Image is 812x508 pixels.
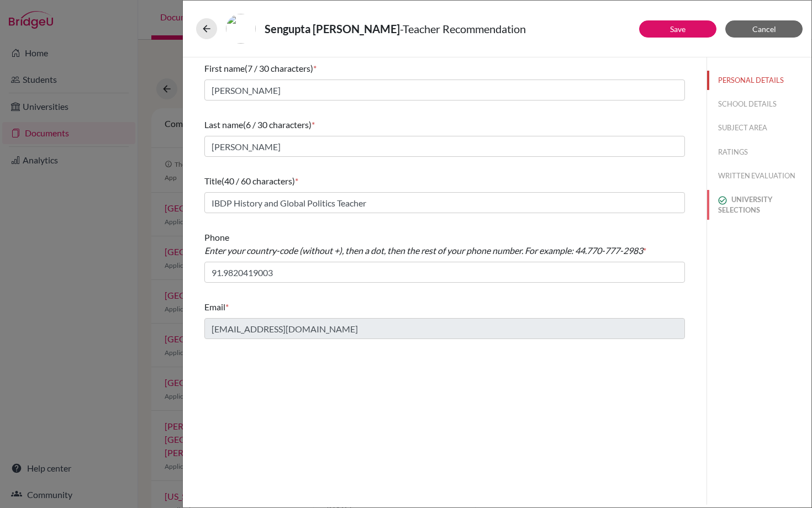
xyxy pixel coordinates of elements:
span: Phone [204,232,643,256]
img: check_circle_outline-e4d4ac0f8e9136db5ab2.svg [718,196,727,205]
button: RATINGS [707,142,811,162]
button: SCHOOL DETAILS [707,94,811,114]
button: SUBJECT AREA [707,118,811,137]
span: (6 / 30 characters) [243,119,312,130]
span: First name [204,63,245,73]
span: Email [204,301,225,312]
button: PERSONAL DETAILS [707,71,811,90]
button: UNIVERSITY SELECTIONS [707,190,811,220]
button: WRITTEN EVALUATION [707,166,811,186]
span: Last name [204,119,243,130]
span: - Teacher Recommendation [400,22,526,35]
strong: Sengupta [PERSON_NAME] [265,22,400,35]
i: Enter your country-code (without +), then a dot, then the rest of your phone number. For example:... [204,245,643,256]
span: (7 / 30 characters) [245,63,313,73]
span: (40 / 60 characters) [222,176,295,186]
span: Title [204,176,222,186]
